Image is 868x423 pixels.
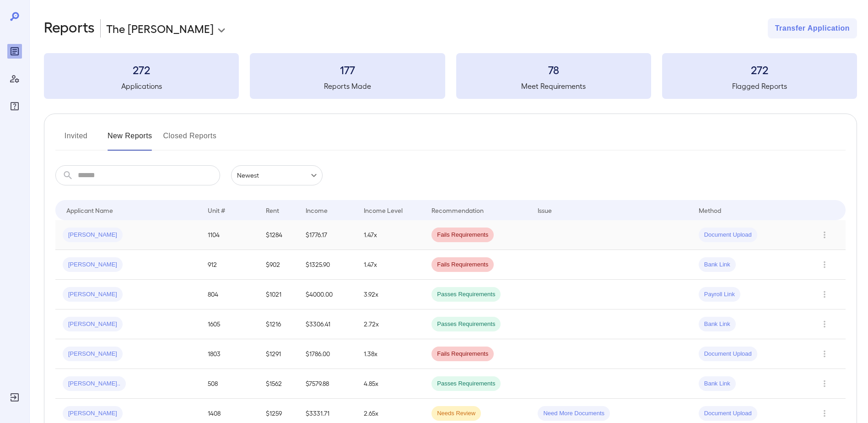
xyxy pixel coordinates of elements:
p: The [PERSON_NAME] [106,21,214,36]
td: 2.72x [356,309,424,339]
td: $1216 [259,309,298,339]
h5: Meet Requirements [456,81,651,92]
h3: 272 [44,62,239,77]
span: Fails Requirements [431,231,494,239]
h3: 78 [456,62,651,77]
span: Bank Link [699,320,736,329]
div: FAQ [7,99,22,114]
td: $4000.00 [298,280,356,309]
span: Bank Link [699,260,736,269]
span: [PERSON_NAME] [63,260,123,269]
span: [PERSON_NAME] [63,320,123,329]
button: Transfer Application [768,18,857,38]
button: Closed Reports [163,129,217,151]
div: Unit # [208,205,225,216]
div: Recommendation [431,205,484,216]
span: Document Upload [699,350,757,358]
h3: 272 [662,62,857,77]
td: $3306.41 [298,309,356,339]
span: Passes Requirements [431,320,501,329]
h3: 177 [250,62,445,77]
h5: Applications [44,81,239,92]
span: Bank Link [699,380,736,388]
span: Document Upload [699,409,757,418]
div: Method [699,205,721,216]
td: 508 [200,369,259,399]
td: $902 [259,250,298,280]
h2: Reports [44,18,95,38]
div: Newest [231,165,323,185]
span: Passes Requirements [431,290,501,299]
td: $1562 [259,369,298,399]
button: Invited [55,129,97,151]
span: [PERSON_NAME] [63,350,123,358]
td: 1605 [200,309,259,339]
span: Document Upload [699,231,757,239]
td: 1803 [200,339,259,369]
span: Payroll Link [699,290,740,299]
h5: Flagged Reports [662,81,857,92]
td: 3.92x [356,280,424,309]
button: Row Actions [817,228,832,242]
button: Row Actions [817,347,832,361]
td: $1021 [259,280,298,309]
button: Row Actions [817,317,832,331]
td: 1.38x [356,339,424,369]
div: Reports [7,44,22,59]
div: Issue [538,205,552,216]
span: [PERSON_NAME] [63,231,123,239]
div: Applicant Name [66,205,113,216]
summary: 272Applications177Reports Made78Meet Requirements272Flagged Reports [44,53,857,99]
button: New Reports [108,129,152,151]
span: [PERSON_NAME] [63,409,123,418]
td: $1284 [259,220,298,250]
td: $1325.90 [298,250,356,280]
span: Needs Review [431,409,481,418]
h5: Reports Made [250,81,445,92]
td: $1776.17 [298,220,356,250]
td: $1291 [259,339,298,369]
div: Income Level [364,205,403,216]
button: Row Actions [817,406,832,421]
button: Row Actions [817,287,832,302]
div: Manage Users [7,71,22,86]
td: 1104 [200,220,259,250]
span: [PERSON_NAME].. [63,380,126,388]
td: 1.47x [356,220,424,250]
button: Row Actions [817,376,832,391]
button: Row Actions [817,257,832,272]
div: Rent [266,205,280,216]
span: Fails Requirements [431,350,494,358]
td: $7579.88 [298,369,356,399]
td: 804 [200,280,259,309]
div: Income [306,205,328,216]
td: 4.85x [356,369,424,399]
span: Need More Documents [538,409,610,418]
span: Fails Requirements [431,260,494,269]
span: Passes Requirements [431,380,501,388]
td: $1786.00 [298,339,356,369]
td: 912 [200,250,259,280]
span: [PERSON_NAME] [63,290,123,299]
div: Log Out [7,390,22,405]
td: 1.47x [356,250,424,280]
